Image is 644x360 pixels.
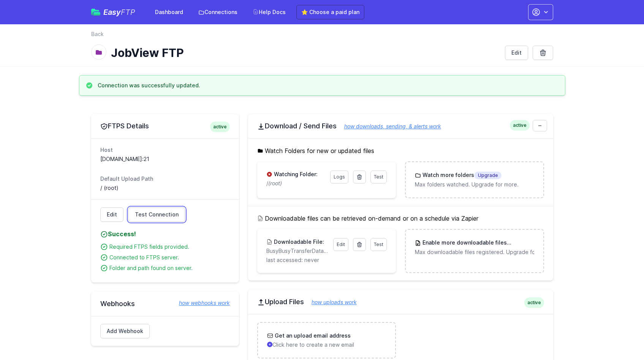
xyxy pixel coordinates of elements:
h4: Success! [100,229,230,238]
h1: JobView FTP [111,46,499,60]
a: Test [370,171,387,183]
p: Max folders watched. Upgrade for more. [415,181,534,188]
h5: Watch Folders for new or updated files [257,146,544,155]
nav: Breadcrumb [91,30,553,43]
dt: Host [100,146,230,154]
a: Back [91,30,104,38]
a: how webhooks work [171,299,230,307]
a: Edit [100,207,123,222]
a: Get an upload email address Click here to create a new email [258,323,395,358]
h3: Watch more folders [421,171,502,179]
a: ⭐ Choose a paid plan [296,5,364,19]
h3: Downloadable File: [272,238,324,246]
span: Upgrade [474,172,502,179]
a: Logs [330,171,348,183]
span: Easy [103,8,135,16]
p: BusyBusyTransferData.xlsx [266,247,329,255]
span: FTP [121,8,135,17]
p: / [266,180,326,187]
span: active [510,120,530,131]
a: Test [370,238,387,251]
div: Connected to FTPS server. [109,254,230,261]
dt: Default Upload Path [100,175,230,183]
dd: / (root) [100,184,230,192]
h2: FTPS Details [100,122,230,131]
a: Enable more downloadable filesUpgrade Max downloadable files registered. Upgrade for more. [406,230,543,265]
a: Edit [333,238,348,251]
h3: Get an upload email address [273,332,351,339]
a: Help Docs [248,5,290,19]
h2: Webhooks [100,299,230,308]
dd: [DOMAIN_NAME]:21 [100,155,230,163]
p: last accessed: never [266,256,387,264]
div: Required FTPS fields provided. [109,243,230,251]
a: Test Connection [128,207,185,222]
img: easyftp_logo.png [91,9,100,16]
a: Edit [505,46,528,60]
div: Folder and path found on server. [109,264,230,272]
h3: Enable more downloadable files [421,239,534,247]
p: Click here to create a new email [267,341,386,349]
span: active [524,297,544,308]
a: Connections [194,5,242,19]
iframe: Drift Widget Chat Controller [606,322,635,351]
p: Max downloadable files registered. Upgrade for more. [415,248,534,256]
a: Add Webhook [100,324,150,338]
i: (root) [268,180,282,186]
span: Upgrade [507,239,534,247]
span: active [210,122,230,132]
span: Test Connection [135,211,179,218]
h2: Upload Files [257,297,544,306]
h5: Downloadable files can be retrieved on-demand or on a schedule via Zapier [257,214,544,223]
h3: Watching Folder: [272,171,318,178]
h2: Download / Send Files [257,122,544,131]
span: Test [374,174,383,180]
span: Test [374,242,383,247]
a: Watch more foldersUpgrade Max folders watched. Upgrade for more. [406,162,543,197]
a: how uploads work [304,299,357,305]
a: how downloads, sending, & alerts work [337,123,441,129]
a: EasyFTP [91,8,135,16]
h3: Connection was successfully updated. [98,82,200,89]
a: Dashboard [150,5,188,19]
